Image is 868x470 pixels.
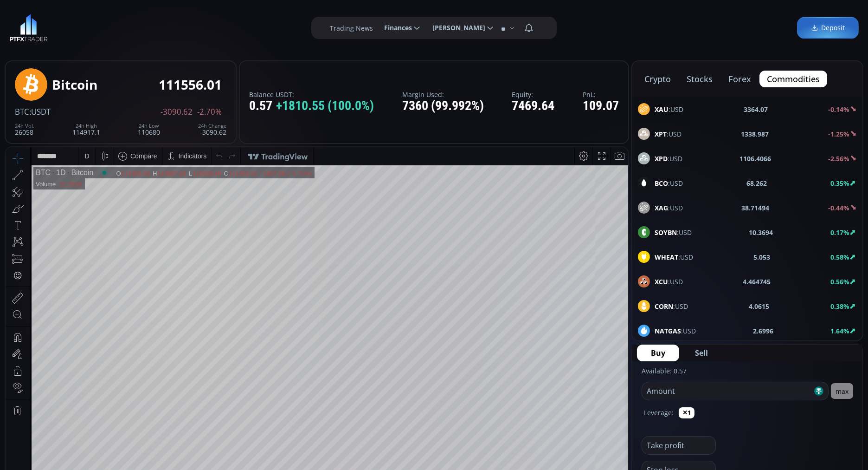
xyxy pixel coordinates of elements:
b: 0.17% [830,228,849,237]
b: WHEAT [655,253,678,261]
span: BTC [15,106,29,117]
div: 5y [33,374,40,381]
b: 1106.4066 [739,154,771,163]
b: -2.56% [828,154,849,163]
button: stocks [679,71,720,87]
div: O [110,23,116,30]
span: :USD [655,301,688,311]
div: 24h Change [198,123,226,129]
button: crypto [637,71,678,87]
div: Toggle Auto Scale [602,369,621,386]
button: Sell [681,345,722,361]
span: Buy [651,347,665,359]
div: D [79,5,84,13]
span: :USD [655,252,693,262]
div: 11.202K [54,33,76,40]
b: 4.464745 [743,277,771,287]
b: 68.262 [746,178,767,188]
span: :USD [655,203,683,213]
div: Volume [30,33,50,40]
b: XAG [655,203,668,212]
div: 113667.28 [152,23,180,30]
div: Go to [124,369,139,386]
label: Available: 0.57 [642,366,687,375]
span: 13:02:37 (UTC) [517,374,562,381]
span: :USD [655,178,683,188]
b: NATGAS [655,326,681,335]
img: LOGO [9,14,48,42]
div: 7360 (99.992%) [402,99,484,113]
b: -0.44% [828,203,849,212]
b: XPD [655,154,668,163]
b: -0.14% [828,105,849,114]
div: 24h Vol. [15,123,34,129]
b: 5.053 [753,252,770,262]
div: 1m [76,374,84,381]
div: H [147,23,152,30]
div: 5d [91,374,99,381]
label: Leverage: [644,408,674,418]
b: SOYBN [655,228,677,237]
div: Compare [125,5,152,13]
span: Finances [378,19,412,37]
button: forex [721,71,759,87]
b: 4.0615 [749,301,770,311]
span: :USD [655,104,683,114]
div: Toggle Percentage [574,369,587,386]
span: Sell [695,347,708,359]
span: :USD [655,228,692,237]
div: Toggle Log Scale [587,369,602,386]
span: :USD [655,277,683,287]
label: Equity: [512,91,554,98]
span: -3090.62 [161,108,193,116]
div: 1D [45,21,60,30]
button: 13:02:37 (UTC) [514,369,565,386]
div: 24h High [72,123,100,129]
div: 110680 [138,123,160,136]
span: [PERSON_NAME] [426,19,485,37]
button: ✕1 [679,407,694,418]
div: Bitcoin [60,21,88,30]
div: 0.57 [249,99,374,113]
div: 26058 [15,123,34,136]
label: Margin Used: [402,91,484,98]
b: 3364.07 [744,104,768,114]
div: 111556.01 [159,78,222,92]
span: :USD [655,326,696,336]
div: 1y [47,374,54,381]
b: 0.56% [830,277,849,286]
span: +1810.55 (100.0%) [276,99,374,113]
b: 38.71494 [742,203,770,213]
div: C [219,23,223,30]
b: XPT [655,130,667,138]
div: −1937.58 (−1.71%) [254,23,306,30]
div: 111556.01 [223,23,251,30]
div: Indicators [173,5,201,13]
div: log [590,374,599,381]
b: BCO [655,179,668,188]
div: auto [605,374,618,381]
div:  [8,124,16,133]
label: Balance USDT: [249,91,374,98]
button: commodities [759,71,827,87]
b: XCU [655,277,668,286]
div: L [183,23,187,30]
span: :USDT [29,106,51,117]
span: Deposit [811,23,845,33]
b: 0.38% [830,302,849,311]
div: 113493.59 [116,23,144,30]
b: 10.3694 [749,228,773,237]
div: BTC [30,21,45,30]
b: XAU [655,105,669,114]
span: :USD [655,129,682,139]
div: 1d [105,374,112,381]
span: :USD [655,154,682,163]
b: 2.6996 [753,326,773,336]
b: CORN [655,302,673,311]
b: 1338.987 [741,129,769,139]
div: Hide Drawings Toolbar [21,347,26,359]
label: Trading News [330,23,373,33]
div: 24h Low [138,123,160,129]
b: 1.64% [830,326,849,335]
